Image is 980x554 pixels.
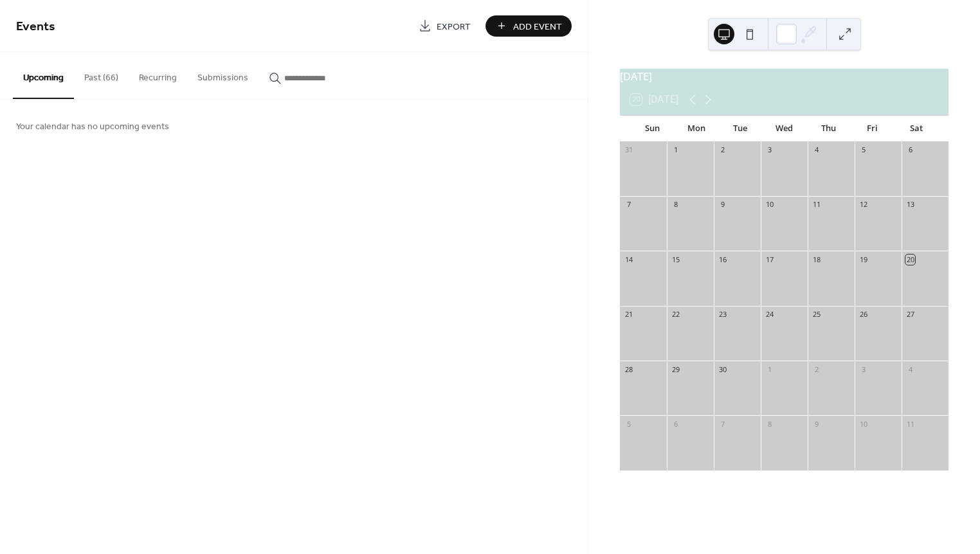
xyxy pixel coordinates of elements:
div: 8 [671,200,680,210]
div: 14 [624,255,633,264]
div: 28 [624,364,633,374]
div: 6 [905,145,915,155]
div: 24 [765,310,774,319]
div: 23 [718,310,727,319]
div: Fri [850,116,894,141]
div: 8 [765,419,774,429]
div: 26 [858,310,868,319]
div: 2 [718,145,727,155]
div: 5 [624,419,633,429]
button: Past (66) [74,52,129,98]
div: 7 [718,419,727,429]
div: 21 [624,310,633,319]
button: Upcoming [13,52,74,99]
a: Export [409,15,480,37]
div: Sun [630,116,674,141]
div: 9 [718,200,727,210]
div: 12 [858,200,868,210]
div: 1 [671,145,680,155]
button: Recurring [129,52,187,98]
span: Add Event [513,20,562,33]
div: 6 [671,419,680,429]
div: 13 [905,200,915,210]
div: 9 [812,419,821,429]
span: Export [437,20,471,33]
div: 18 [812,255,821,264]
div: 22 [671,310,680,319]
div: 2 [812,364,821,374]
div: 7 [624,200,633,210]
div: 3 [765,145,774,155]
div: Sat [894,116,938,141]
span: Events [16,14,55,39]
div: 29 [671,364,680,374]
div: 25 [812,310,821,319]
div: 15 [671,255,680,264]
div: 10 [858,419,868,429]
div: [DATE] [620,69,948,84]
div: Mon [675,116,718,141]
button: Submissions [187,52,259,98]
div: 4 [905,364,915,374]
div: 5 [858,145,868,155]
div: 10 [765,200,774,210]
div: 19 [858,255,868,264]
div: Tue [718,116,762,141]
div: 4 [812,145,821,155]
span: Your calendar has no upcoming events [16,120,169,134]
div: 17 [765,255,774,264]
button: Add Event [485,15,572,37]
div: 3 [858,364,868,374]
div: 20 [905,255,915,264]
div: 31 [624,145,633,155]
div: 1 [765,364,774,374]
div: 11 [812,200,821,210]
div: 16 [718,255,727,264]
div: 30 [718,364,727,374]
div: 27 [905,310,915,319]
div: Thu [806,116,850,141]
div: Wed [763,116,806,141]
div: 11 [905,419,915,429]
